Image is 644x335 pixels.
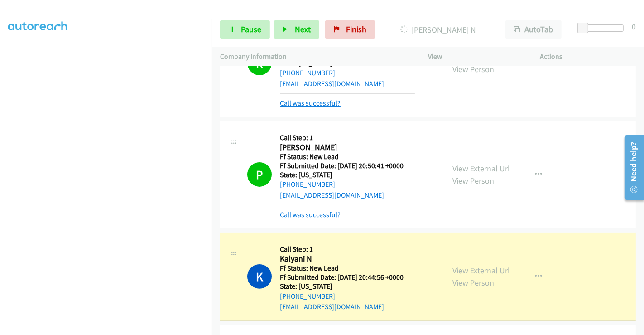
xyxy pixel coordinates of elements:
h1: P [247,162,272,187]
a: Call was successful? [280,210,341,219]
span: Next [295,24,311,34]
div: 0 [632,20,636,33]
a: Call was successful? [280,99,341,107]
h5: Ff Submitted Date: [DATE] 20:50:41 +0000 [280,161,415,170]
a: View External Url [452,265,510,276]
iframe: Resource Center [618,131,644,204]
h5: Call Step: 1 [280,133,415,142]
h1: K [247,264,272,289]
a: Pause [220,20,270,39]
h5: Call Step: 1 [280,245,415,254]
a: [EMAIL_ADDRESS][DOMAIN_NAME] [280,79,384,88]
a: [EMAIL_ADDRESS][DOMAIN_NAME] [280,302,384,311]
h5: Ff Status: New Lead [280,152,415,161]
a: View External Url [452,163,510,174]
h5: State: [US_STATE] [280,170,415,180]
a: View Person [452,277,494,288]
p: Actions [540,51,636,62]
a: [PHONE_NUMBER] [280,68,335,77]
a: [EMAIL_ADDRESS][DOMAIN_NAME] [280,191,384,199]
a: View Person [452,175,494,186]
h5: State: [US_STATE] [280,282,415,291]
button: Next [274,20,319,39]
h2: [PERSON_NAME] [280,142,415,153]
span: Pause [241,24,261,34]
a: Finish [325,20,375,39]
h5: Ff Submitted Date: [DATE] 20:44:56 +0000 [280,273,415,282]
h5: Ff Status: New Lead [280,264,415,273]
p: View [428,51,524,62]
h2: Kalyani N [280,254,415,264]
p: Company Information [220,51,412,62]
span: Finish [346,24,366,34]
div: Delay between calls (in seconds) [582,24,624,32]
button: AutoTab [505,20,562,39]
a: [PHONE_NUMBER] [280,180,335,189]
a: View Person [452,64,494,74]
p: [PERSON_NAME] N [387,24,489,36]
a: [PHONE_NUMBER] [280,292,335,301]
